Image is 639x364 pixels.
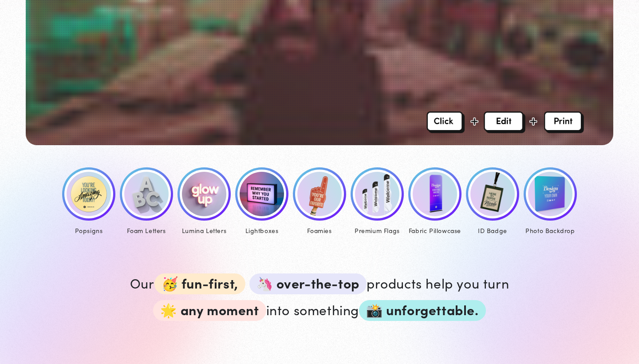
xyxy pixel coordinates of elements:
[293,225,346,236] div: Foamies
[359,300,486,321] span: 📸 unforgettable.
[249,273,367,294] span: 🦄 over-the-top
[120,268,519,321] p: Our products help you turn into something
[528,172,572,216] img: Photo Backdrop
[177,225,231,236] div: Lumina Letters
[124,172,169,216] img: Foam Letters
[470,172,515,216] img: ID Badge
[413,172,457,216] img: Fabric Pillowcase
[297,172,342,216] img: Foamies®
[464,167,521,237] a: ID Badge ID Badge
[62,225,115,236] div: Popsigns
[233,167,291,237] a: Lumina Lightboxes Lightboxes
[426,111,584,133] img: Overlay Image
[120,225,173,236] div: Foam Letters
[351,225,404,236] div: Premium Flags
[466,225,519,236] div: ID Badge
[408,225,461,236] div: Fabric Pillowcase
[524,225,577,236] div: Photo Backdrop
[67,172,111,216] img: Popsigns
[521,167,579,237] a: Photo Backdrop Photo Backdrop
[406,167,464,237] a: Fabric Pillowcase Fabric Pillowcase
[348,167,406,237] a: Premium Feather Flags Premium Flags
[355,172,399,216] img: Premium Feather Flags
[235,225,288,236] div: Lightboxes
[240,172,284,216] img: Lumina Lightboxes
[118,167,175,237] a: Foam Letters Foam Letters
[175,167,233,237] a: Lumina Letters Lumina Letters
[60,167,118,237] a: Popsigns Popsigns
[291,167,348,237] a: Foamies® Foamies
[154,273,245,294] span: 🥳 fun-first,
[182,172,226,216] img: Lumina Letters
[153,300,266,321] span: 🌟 any moment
